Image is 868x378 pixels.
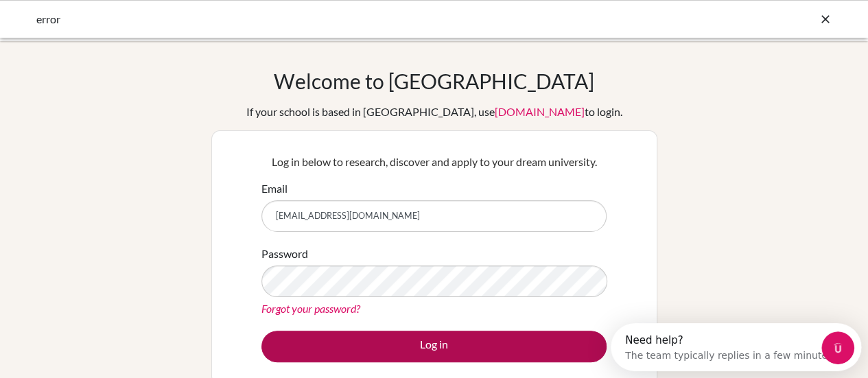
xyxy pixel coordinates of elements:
[261,302,360,315] a: Forgot your password?
[36,11,626,27] div: error
[5,5,266,43] div: Open Intercom Messenger
[246,104,622,120] div: If your school is based in [GEOGRAPHIC_DATA], use to login.
[14,23,225,37] div: The team typically replies in a few minutes.
[261,154,607,170] p: Log in below to research, discover and apply to your dream university.
[821,331,854,364] iframe: Intercom live chat
[261,246,308,262] label: Password
[611,323,861,371] iframe: Intercom live chat discovery launcher
[274,69,594,93] h1: Welcome to [GEOGRAPHIC_DATA]
[261,331,607,362] button: Log in
[14,12,225,23] div: Need help?
[261,180,288,197] label: Email
[495,105,585,118] a: [DOMAIN_NAME]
